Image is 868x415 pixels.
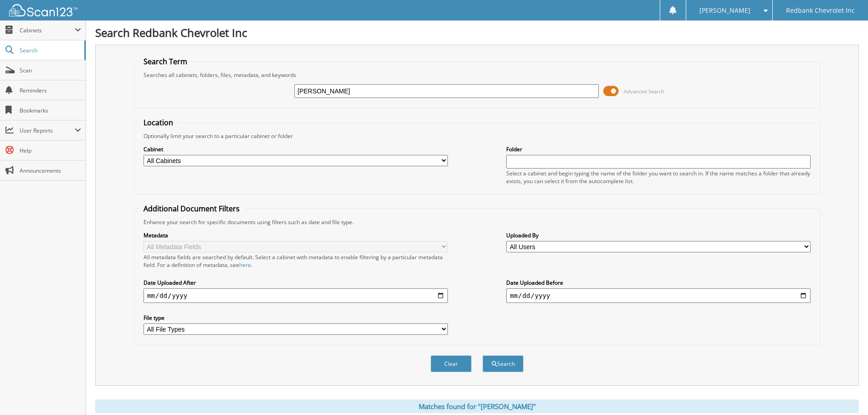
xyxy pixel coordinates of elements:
[139,71,815,79] div: Searches all cabinets, folders, files, metadata, and keywords
[139,132,815,140] div: Optionally limit your search to a particular cabinet or folder
[506,145,811,153] label: Folder
[20,46,80,54] span: Search
[144,253,448,269] div: All metadata fields are searched by default. Select a cabinet with metadata to enable filtering b...
[20,67,81,74] span: Scan
[139,118,178,128] legend: Location
[786,8,855,13] span: Redbank Chevrolet Inc
[20,127,75,134] span: User Reports
[624,88,664,95] span: Advanced Search
[144,314,448,322] label: File type
[144,231,448,239] label: Metadata
[139,204,244,214] legend: Additional Document Filters
[506,288,811,303] input: end
[239,261,251,269] a: here
[506,169,811,185] div: Select a cabinet and begin typing the name of the folder you want to search in. If the name match...
[20,147,81,154] span: Help
[483,355,524,372] button: Search
[699,8,750,13] span: [PERSON_NAME]
[144,145,448,153] label: Cabinet
[20,167,81,174] span: Announcements
[431,355,472,372] button: Clear
[95,400,859,413] div: Matches found for "[PERSON_NAME]"
[9,4,77,16] img: scan123-logo-white.svg
[20,26,75,34] span: Cabinets
[20,107,81,114] span: Bookmarks
[139,218,815,226] div: Enhance your search for specific documents using filters such as date and file type.
[139,56,192,67] legend: Search Term
[20,87,81,94] span: Reminders
[144,279,448,287] label: Date Uploaded After
[506,231,811,239] label: Uploaded By
[506,279,811,287] label: Date Uploaded Before
[95,25,859,40] h1: Search Redbank Chevrolet Inc
[144,288,448,303] input: start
